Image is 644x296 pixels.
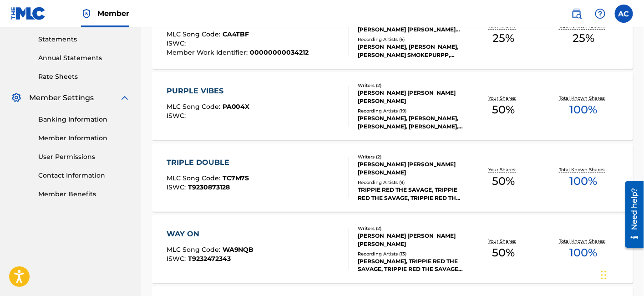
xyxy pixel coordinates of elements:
span: 100 % [570,102,598,118]
span: MLC Song Code : [167,102,223,111]
span: Member [97,8,129,19]
span: 50 % [492,245,515,261]
p: Total Known Shares: [559,166,608,173]
p: Your Shares: [488,166,518,173]
img: search [571,8,582,19]
p: Total Known Shares: [559,95,608,102]
div: [PERSON_NAME], [PERSON_NAME], [PERSON_NAME] SMOKEPURPP, [PERSON_NAME] SMOKEPURPP, [PERSON_NAME] [358,43,463,59]
span: 100 % [570,173,598,189]
span: MLC Song Code : [167,174,223,182]
div: Recording Artists ( 9 ) [358,179,463,186]
div: Writers ( 2 ) [358,153,463,160]
span: ISWC : [167,39,188,47]
span: 100 % [570,245,598,261]
span: ISWC : [167,183,188,191]
div: WAY ON [167,229,254,240]
a: TRIPLE DOUBLEMLC Song Code:TC7M7SISWC:T9230873128Writers (2)[PERSON_NAME] [PERSON_NAME] [PERSON_N... [152,143,633,212]
iframe: Resource Center [619,178,644,251]
a: Member Benefits [38,189,130,199]
span: 50 % [492,173,515,189]
a: Public Search [568,5,586,23]
div: Recording Artists ( 13 ) [358,250,463,257]
a: PURPLE VIBESMLC Song Code:PA004XISWC:Writers (2)[PERSON_NAME] [PERSON_NAME] [PERSON_NAME]Recordin... [152,72,633,140]
span: 00000000034212 [250,48,309,56]
span: TC7M7S [223,174,249,182]
span: CA4TBF [223,30,249,38]
span: ISWC : [167,112,188,120]
div: Help [591,5,609,23]
div: PURPLE VIBES [167,86,250,97]
img: Member Settings [11,92,22,103]
span: WA9NQB [223,245,254,254]
div: Recording Artists ( 19 ) [358,107,463,114]
a: Contact Information [38,171,130,180]
span: Member Settings [29,92,94,103]
span: Member Work Identifier : [167,48,250,56]
a: Statements [38,35,130,44]
div: [PERSON_NAME] [PERSON_NAME] [PERSON_NAME] [358,160,463,177]
a: Member Information [38,133,130,143]
p: Your Shares: [488,238,518,245]
img: Top Rightsholder [81,8,92,19]
a: WAY ONMLC Song Code:WA9NQBISWC:T9232472343Writers (2)[PERSON_NAME] [PERSON_NAME] [PERSON_NAME]Rec... [152,215,633,283]
div: [PERSON_NAME], TRIPPIE RED THE SAVAGE, TRIPPIE RED THE SAVAGE, TRIPPIE RED THE SAVAGE, [PERSON_N... [358,257,463,274]
div: Writers ( 2 ) [358,225,463,232]
div: Drag [601,261,607,289]
a: CRASHMLC Song Code:CA4TBFISWC:Member Work Identifier:00000000034212Writers (4)[PERSON_NAME] [PERS... [152,0,633,69]
div: [PERSON_NAME] [PERSON_NAME] [PERSON_NAME] [358,89,463,105]
span: MLC Song Code : [167,30,223,38]
img: expand [119,92,130,103]
div: [PERSON_NAME], [PERSON_NAME], [PERSON_NAME], [PERSON_NAME], [PERSON_NAME] [358,114,463,131]
span: ISWC : [167,255,188,263]
p: Your Shares: [488,95,518,102]
span: 25 % [492,30,514,46]
span: MLC Song Code : [167,245,223,254]
div: [PERSON_NAME] [PERSON_NAME] [PERSON_NAME] [358,232,463,248]
span: 25 % [573,30,594,46]
span: PA004X [223,102,250,111]
span: T9232472343 [188,255,231,263]
div: User Menu [615,5,633,23]
span: 50 % [492,102,515,118]
a: Annual Statements [38,53,130,63]
div: TRIPLE DOUBLE [167,157,249,168]
span: T9230873128 [188,183,230,191]
div: Writers ( 2 ) [358,82,463,89]
a: User Permissions [38,152,130,162]
a: Rate Sheets [38,72,130,82]
p: Total Known Shares: [559,238,608,245]
div: TRIPPIE RED THE SAVAGE, TRIPPIE RED THE SAVAGE, TRIPPIE RED THE SAVAGE, [PERSON_NAME], [PERSON_NAME] [358,186,463,202]
iframe: Chat Widget [598,252,644,296]
img: help [595,8,606,19]
div: Recording Artists ( 6 ) [358,36,463,43]
a: Banking Information [38,115,130,124]
img: MLC Logo [11,7,46,20]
